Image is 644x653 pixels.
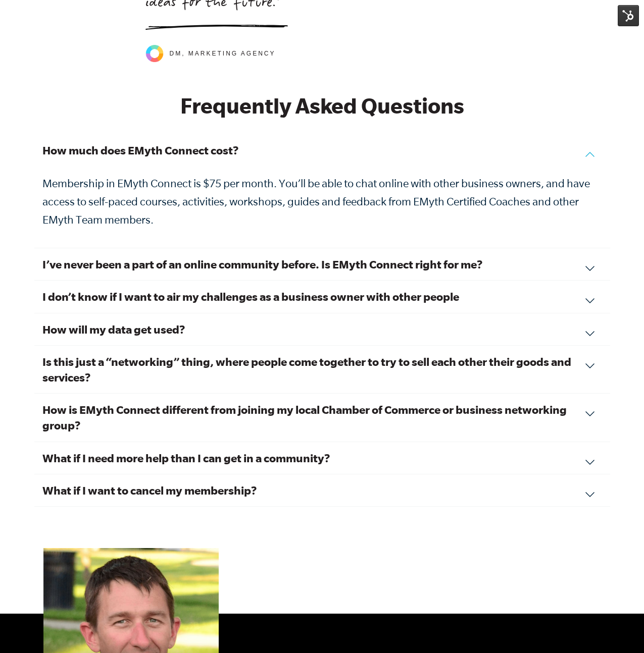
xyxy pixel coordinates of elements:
h3: What if I want to cancel my membership? [42,482,602,498]
h3: How much does EMyth Connect cost? [42,142,602,158]
img: HubSpot Tools Menu Toggle [618,5,639,26]
span: DM, Marketing Agency [170,49,276,58]
iframe: Chat Widget [593,605,644,653]
h3: How will my data get used? [42,321,602,337]
h3: I’ve never been a part of an online community before. Is EMyth Connect right for me? [42,256,602,272]
h3: How is EMyth Connect different from joining my local Chamber of Commerce or business networking g... [42,402,602,433]
img: ses_full_rgb [145,45,164,62]
h3: What if I need more help than I can get in a community? [42,450,602,466]
strong: Frequently Asked Questions [180,93,464,118]
h3: Is this just a “networking” thing, where people come together to try to sell each other their goo... [42,354,602,385]
h3: I don’t know if I want to air my challenges as a business owner with other people [42,289,602,304]
p: Membership in EMyth Connect is $75 per month. You’ll be able to chat online with other business o... [42,174,602,229]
